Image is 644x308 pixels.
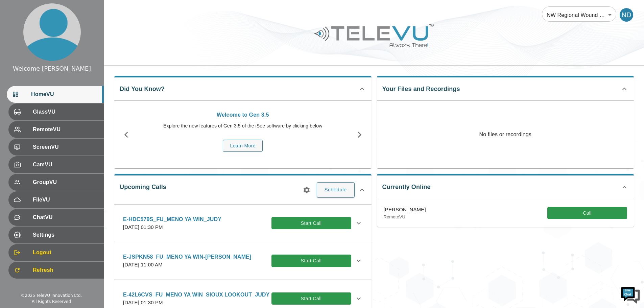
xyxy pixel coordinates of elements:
button: Start Call [271,292,351,305]
div: ScreenVU [8,139,104,156]
div: Settings [8,227,104,243]
div: All Rights Reserved [32,299,71,305]
img: Chat Widget [620,284,641,305]
div: NW Regional Wound Care [542,5,616,24]
span: ScreenVU [33,143,98,151]
span: RemoteVU [33,125,98,134]
span: Settings [33,231,98,239]
span: ChatVU [33,213,98,221]
div: GlassVU [8,103,104,120]
p: Explore the new features of Gen 3.5 of the iSee software by clicking below [142,122,344,129]
button: Schedule [317,182,355,197]
button: Start Call [271,255,351,267]
button: Start Call [271,217,351,230]
span: FileVU [33,196,98,204]
p: RemoteVU [384,214,426,220]
div: FileVU [8,191,104,208]
p: [DATE] 11:00 AM [123,261,251,269]
img: profile.png [23,3,81,61]
div: CamVU [8,156,104,173]
div: Logout [8,244,104,261]
div: ChatVU [8,209,104,226]
div: RemoteVU [8,121,104,138]
span: HomeVU [31,90,98,98]
div: Refresh [8,262,104,279]
div: E-JSPKN58_FU_MENO YA WIN-[PERSON_NAME][DATE] 11:00 AMStart Call [118,249,368,273]
p: [DATE] 01:30 PM [123,299,270,307]
button: Learn More [223,140,263,152]
p: Welcome to Gen 3.5 [142,111,344,119]
div: ND [620,8,633,22]
button: Call [547,207,627,219]
img: Logo [313,22,435,50]
span: Logout [33,248,98,257]
p: [DATE] 01:30 PM [123,223,221,231]
span: Refresh [33,266,98,274]
span: GlassVU [33,108,98,116]
div: E-HDC579S_FU_MENO YA WIN_JUDY[DATE] 01:30 PMStart Call [118,211,368,235]
div: Welcome [PERSON_NAME] [13,64,91,73]
p: [PERSON_NAME] [384,206,426,214]
p: E-JSPKN58_FU_MENO YA WIN-[PERSON_NAME] [123,253,251,261]
div: GroupVU [8,174,104,191]
div: HomeVU [7,86,104,103]
span: CamVU [33,161,98,169]
p: E-42L6CVS_FU_MENO YA WIN_SIOUX LOOKOUT_JUDY [123,291,270,299]
span: GroupVU [33,178,98,186]
p: E-HDC579S_FU_MENO YA WIN_JUDY [123,215,221,223]
p: No files or recordings [377,101,634,168]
